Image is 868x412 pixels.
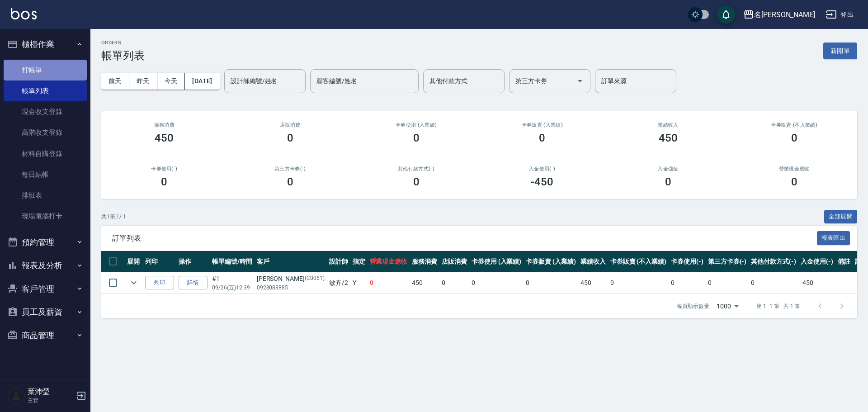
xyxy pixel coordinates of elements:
h5: 葉沛瑩 [28,387,74,396]
h3: -450 [531,175,553,188]
button: [DATE] [185,73,219,90]
th: 入金使用(-) [798,251,835,272]
th: 營業現金應收 [368,251,410,272]
p: 0928083885 [257,284,325,292]
div: [PERSON_NAME] [257,274,325,284]
button: 列印 [145,276,174,290]
a: 排班表 [4,185,87,206]
td: 0 [669,272,706,294]
th: 列印 [143,251,176,272]
button: expand row [127,276,141,289]
a: 報表匯出 [817,233,850,242]
button: 商品管理 [4,324,87,347]
button: 登出 [822,6,857,23]
h3: 服務消費 [112,122,217,128]
h3: 0 [791,175,797,188]
p: 共 1 筆, 1 / 1 [101,213,126,221]
h3: 帳單列表 [101,49,145,62]
button: 報表及分析 [4,254,87,277]
h2: 店販消費 [238,122,343,128]
p: 每頁顯示數量 [677,302,709,310]
h2: 卡券使用(-) [112,166,217,172]
h2: 卡券販賣 (不入業績) [742,122,846,128]
th: 第三方卡券(-) [706,251,749,272]
h3: 450 [659,132,678,144]
h3: 0 [287,132,293,144]
span: 訂單列表 [112,234,817,243]
td: -450 [798,272,835,294]
button: 客戶管理 [4,277,87,301]
td: 0 [524,272,578,294]
button: 員工及薪資 [4,300,87,324]
a: 打帳單 [4,60,87,81]
h3: 0 [161,175,167,188]
img: Logo [11,8,37,19]
th: 卡券使用 (入業績) [469,251,524,272]
td: 0 [368,272,410,294]
th: 卡券使用(-) [669,251,706,272]
td: 450 [578,272,608,294]
td: 0 [469,272,524,294]
h3: 0 [413,132,420,144]
h3: 450 [155,132,174,144]
h2: 入金使用(-) [490,166,594,172]
button: 昨天 [129,73,157,90]
h2: ORDERS [101,40,145,46]
a: 現場電腦打卡 [4,206,87,227]
a: 材料自購登錄 [4,143,87,164]
th: 展開 [125,251,143,272]
button: 今天 [157,73,185,90]
h3: 0 [665,175,671,188]
th: 服務消費 [410,251,439,272]
img: Person [7,387,25,405]
th: 其他付款方式(-) [749,251,798,272]
h2: 卡券使用 (入業績) [364,122,468,128]
button: 前天 [101,73,129,90]
h3: 0 [287,175,293,188]
h2: 營業現金應收 [742,166,846,172]
td: #1 [210,272,255,294]
h2: 入金儲值 [616,166,721,172]
div: 1000 [713,294,742,318]
button: 名[PERSON_NAME] [740,5,819,24]
th: 設計師 [327,251,350,272]
a: 高階收支登錄 [4,122,87,143]
a: 現金收支登錄 [4,101,87,122]
h3: 0 [539,132,545,144]
button: 櫃檯作業 [4,33,87,56]
p: 第 1–1 筆 共 1 筆 [756,302,800,310]
p: 09/26 (五) 12:39 [212,284,252,292]
th: 帳單編號/時間 [210,251,255,272]
a: 新開單 [823,46,857,55]
td: 敏卉 /2 [327,272,350,294]
h2: 卡券販賣 (入業績) [490,122,594,128]
h3: 0 [791,132,797,144]
h2: 業績收入 [616,122,721,128]
div: 名[PERSON_NAME] [754,9,815,20]
a: 帳單列表 [4,81,87,101]
button: 預約管理 [4,231,87,254]
th: 操作 [176,251,210,272]
th: 店販消費 [439,251,469,272]
h3: 0 [413,175,420,188]
th: 指定 [350,251,368,272]
button: save [717,5,735,24]
h2: 其他付款方式(-) [364,166,468,172]
p: 主管 [28,396,74,404]
th: 備註 [835,251,853,272]
th: 客戶 [255,251,327,272]
h2: 第三方卡券(-) [238,166,343,172]
button: 全部展開 [824,210,858,224]
button: 報表匯出 [817,231,850,245]
td: 0 [706,272,749,294]
td: 0 [749,272,798,294]
button: 新開單 [823,43,857,59]
p: (C0061) [305,274,325,284]
a: 詳情 [179,276,208,290]
th: 卡券販賣 (不入業績) [608,251,669,272]
td: 0 [439,272,469,294]
td: 0 [608,272,669,294]
th: 卡券販賣 (入業績) [524,251,578,272]
th: 業績收入 [578,251,608,272]
td: Y [350,272,368,294]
